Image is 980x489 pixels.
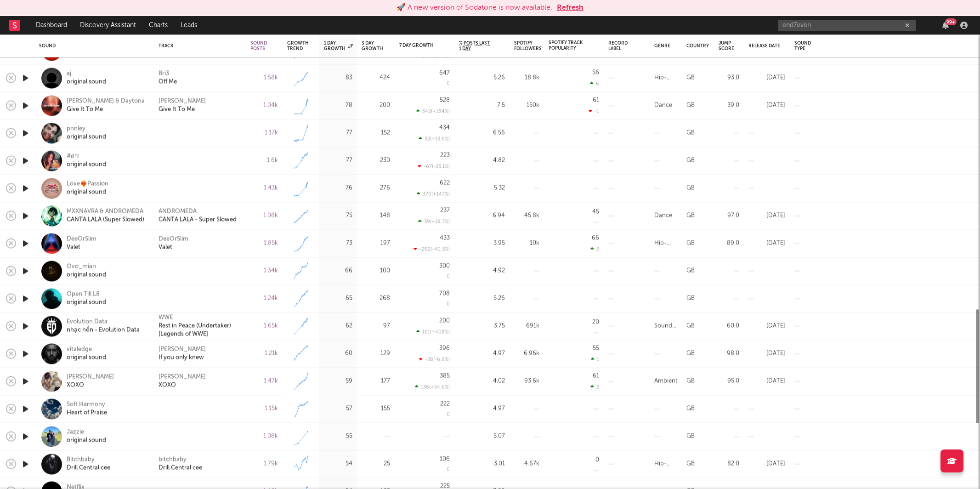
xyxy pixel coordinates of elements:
a: Charts [142,16,174,34]
div: 66 [324,266,352,277]
div: 225 [440,483,450,489]
div: Valet [159,244,172,252]
div: Soundtrack [654,321,677,332]
div: Hip-Hop/Rap [654,73,677,84]
div: 4.97 [459,404,505,415]
div: 52 ( +13.6 % ) [419,136,450,142]
div: #𝐝ꨄ [67,153,106,161]
div: 230 [362,155,390,166]
div: 2 [590,246,599,252]
div: 161 ( +408 % ) [416,329,450,335]
div: 1.79k [250,459,278,470]
div: GB [686,183,695,194]
div: 18.8k [514,73,539,84]
div: Jump Score [719,40,734,51]
div: Hip-Hop/Rap [654,238,677,249]
div: Jazzie [67,428,106,437]
div: 385 [440,373,450,379]
div: 708 [439,290,450,296]
a: Love❤️‍🔥Passionoriginal sound [67,180,108,197]
div: Track [159,43,237,49]
div: 93.0 [719,73,739,84]
div: GB [686,155,695,166]
div: 39.0 [719,100,739,111]
a: [PERSON_NAME]XOXO [67,373,114,390]
div: 61 [593,373,599,379]
div: 55 [593,345,599,351]
a: ajoriginal sound [67,70,106,86]
div: 10k [514,238,539,249]
div: 276 [362,183,390,194]
div: Sound [39,43,145,49]
div: 60.0 [719,321,739,332]
div: GB [686,431,695,442]
div: 1.6k [250,155,278,166]
div: 6.94 [459,210,505,222]
a: XOXO [159,381,176,390]
div: Dance [654,210,672,222]
div: 89.0 [719,238,739,249]
div: original sound [67,299,106,307]
div: 396 [439,345,450,351]
div: 73 [324,238,352,249]
div: 200 [362,100,390,111]
div: 6 [590,80,599,86]
div: 1.08k [250,431,278,442]
a: Drill Central cee [159,464,202,472]
div: 87 ( +1.24k % ) [415,53,450,59]
div: GB [686,73,695,84]
a: CANTA LALA - Super Slowed [159,216,237,224]
div: 4.97 [459,348,505,359]
div: 106 [440,456,450,462]
div: 0 [447,412,450,417]
div: 1 [591,356,599,362]
div: 3.95 [459,238,505,249]
div: DeeOrSlim [159,235,188,244]
div: 66 [592,235,599,241]
div: 148 [362,210,390,222]
div: 97.0 [719,210,739,222]
div: 647 [439,70,450,76]
div: 222 [440,401,450,407]
div: 300 [439,263,450,269]
div: 1.24k [250,293,278,304]
a: BRAINRXTBALLERINA CAPPUCCINA [67,42,136,59]
div: 78 [324,100,352,111]
div: 223 [440,152,450,158]
div: Sound Posts [250,40,267,51]
a: BitchbabyDrill Central cee [67,456,110,472]
div: 528 [440,97,450,103]
div: Record Label [608,40,631,51]
div: 1.21k [250,348,278,359]
div: 622 [440,180,450,186]
a: Off Me [159,78,177,86]
div: -1 [589,108,599,114]
div: CANTA LALA (Super Slowed) [67,216,144,224]
a: #𝐝ꨄoriginal sound [67,153,106,169]
div: GB [686,293,695,304]
a: bitchbaby [159,456,187,464]
a: DeeOrSlimValet [67,235,96,252]
div: 424 [362,73,390,84]
div: 25 [362,459,390,470]
div: original sound [67,188,108,197]
div: 1.17k [250,128,278,139]
div: Release Date [748,43,781,49]
div: Give It To Me [67,106,145,114]
div: Love❤️‍🔥Passion [67,180,108,188]
div: 155 [362,404,390,415]
div: 98.0 [719,348,739,359]
div: [PERSON_NAME] [159,97,206,106]
div: 152 [362,128,390,139]
a: [PERSON_NAME] & DaytonaGive It To Me [67,97,145,114]
div: 268 [362,293,390,304]
div: If you only knew [159,354,204,362]
div: [PERSON_NAME] & Daytona [67,97,145,106]
div: 77 [324,155,352,166]
a: Give It To Me [159,106,195,114]
div: 0 [447,302,450,307]
div: original sound [67,133,106,142]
